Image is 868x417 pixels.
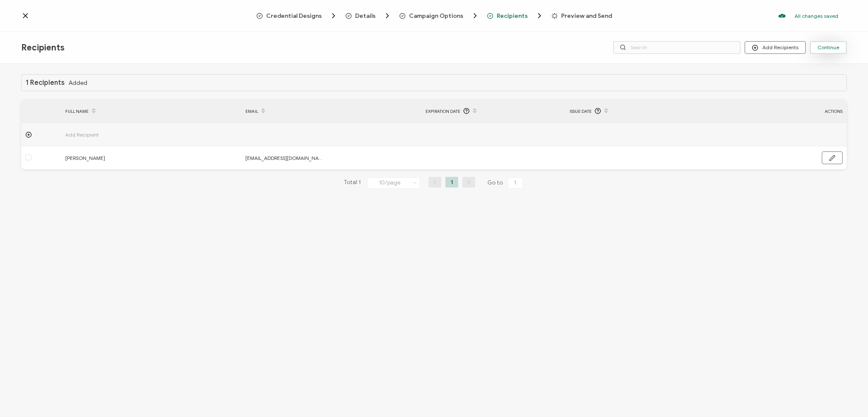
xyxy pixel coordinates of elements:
span: Details [345,11,392,20]
span: Credential Designs [266,13,322,19]
span: Campaign Options [409,13,463,19]
span: Go to [487,177,525,189]
span: Recipients [497,13,528,19]
li: 1 [445,177,458,188]
span: Issue Date [570,106,592,116]
span: Recipients [487,11,544,20]
span: Total 1 [344,177,361,189]
span: [PERSON_NAME] [65,153,146,163]
span: Recipients [21,42,64,53]
span: Details [355,13,376,19]
div: EMAIL [241,104,421,118]
span: Add Recipient [65,130,146,140]
iframe: Chat Widget [826,376,868,417]
span: Campaign Options [399,11,479,20]
span: Preview and Send [561,13,612,19]
h1: 1 Recipients [26,79,64,87]
div: ACTIONS [766,106,847,116]
span: Preview and Send [551,13,612,19]
span: Credential Designs [256,11,338,20]
p: All changes saved [795,13,838,19]
span: Expiration Date [426,106,460,116]
span: [EMAIL_ADDRESS][DOMAIN_NAME] [245,153,326,163]
span: Added [69,80,87,86]
input: Search [613,41,740,54]
div: FULL NAME [61,104,241,118]
span: Continue [818,45,839,50]
div: Breadcrumb [256,11,612,20]
button: Add Recipients [745,41,806,54]
button: Continue [810,41,847,54]
input: Select [367,177,420,189]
